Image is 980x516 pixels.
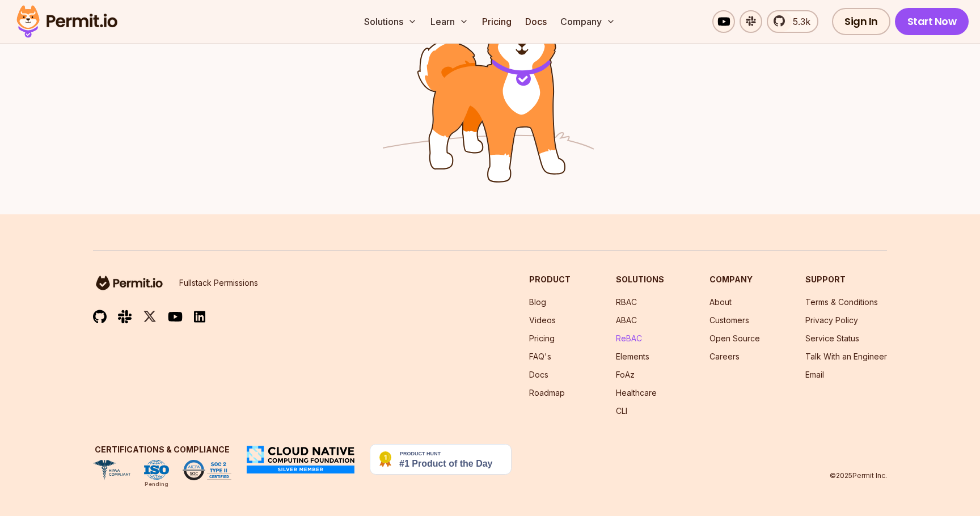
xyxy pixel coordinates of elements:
img: ISO [144,460,169,480]
a: Elements [616,352,649,361]
a: Email [805,370,824,379]
a: Start Now [895,8,969,35]
p: Fullstack Permissions [179,277,258,289]
a: Careers [709,352,740,361]
button: Company [556,10,620,33]
a: Healthcare [616,388,657,397]
a: Terms & Conditions [805,297,878,307]
img: github [93,310,107,324]
button: Learn [426,10,473,33]
a: ReBAC [616,333,642,343]
a: Open Source [709,333,760,343]
img: HIPAA [93,460,130,480]
button: Solutions [360,10,421,33]
a: Docs [529,370,548,379]
a: Blog [529,297,546,307]
a: FoAz [616,370,635,379]
a: About [709,297,732,307]
h3: Company [709,274,760,285]
img: linkedin [194,310,205,323]
a: Docs [521,10,551,33]
img: slack [118,309,132,324]
img: youtube [168,310,183,323]
a: Videos [529,315,556,325]
img: logo [93,274,166,292]
a: Pricing [478,10,516,33]
a: Service Status [805,333,859,343]
h3: Product [529,274,571,285]
span: 5.3k [786,15,810,28]
a: ABAC [616,315,637,325]
a: Privacy Policy [805,315,858,325]
a: Sign In [832,8,890,35]
a: CLI [616,406,627,416]
a: Pricing [529,333,555,343]
img: Permit.io - Never build permissions again | Product Hunt [370,444,512,475]
h3: Certifications & Compliance [93,444,231,455]
a: Customers [709,315,749,325]
a: Talk With an Engineer [805,352,887,361]
img: SOC [183,460,231,480]
p: © 2025 Permit Inc. [830,471,887,480]
a: RBAC [616,297,637,307]
a: Roadmap [529,388,565,397]
a: 5.3k [767,10,818,33]
div: Pending [145,480,168,489]
h3: Solutions [616,274,664,285]
img: Permit logo [11,2,122,41]
h3: Support [805,274,887,285]
img: twitter [143,310,157,324]
a: FAQ's [529,352,551,361]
